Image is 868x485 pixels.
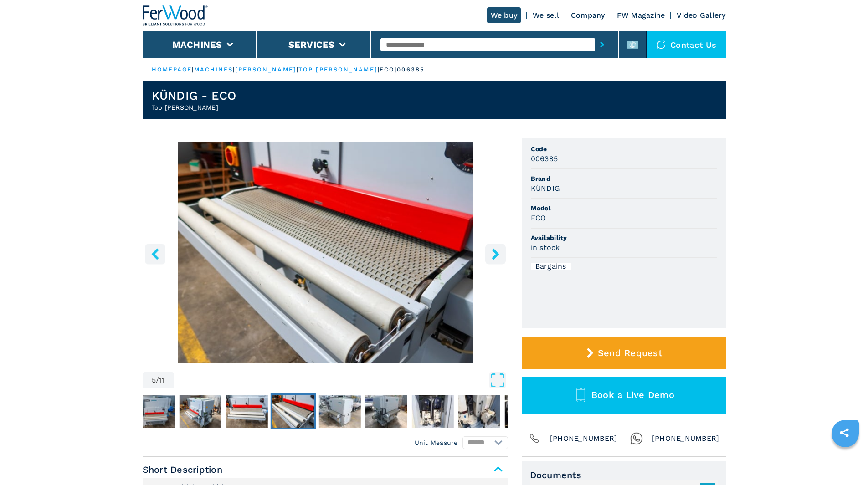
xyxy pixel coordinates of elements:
span: 11 [159,377,165,384]
div: Bargains [531,263,571,270]
a: [PERSON_NAME] [235,66,297,73]
h3: ECO [531,213,546,223]
button: Go to Slide 10 [503,393,548,429]
button: Machines [172,39,222,50]
img: 97e34c0b1ecb756acedcda306720a95a [504,395,546,428]
p: eco | [380,66,397,74]
span: Brand [531,174,717,183]
span: Book a Live Demo [591,389,674,400]
img: Top Sanders KÜNDIG ECO [143,142,508,363]
button: Go to Slide 9 [456,393,502,429]
img: Phone [528,432,541,445]
button: left-button [145,244,165,264]
h3: in stock [531,242,560,253]
span: | [297,66,298,73]
h3: KÜNDIG [531,183,560,194]
a: top [PERSON_NAME] [298,66,378,73]
a: FW Magazine [617,11,665,20]
span: [PHONE_NUMBER] [550,432,617,445]
a: Video Gallery [677,11,725,20]
a: Company [571,11,605,20]
img: 96ae6c6f727d5fa29dfe71646b5ea39e [411,395,453,428]
button: right-button [485,244,506,264]
button: Go to Slide 5 [270,393,316,429]
span: [PHONE_NUMBER] [652,432,719,445]
span: | [192,66,194,73]
button: Send Request [522,337,726,369]
img: 8f6a8160ae933b256c3b47852f9b49d4 [179,395,221,428]
span: Model [531,204,717,213]
em: Unit Measure [415,438,458,447]
button: Open Fullscreen [176,372,506,388]
img: Contact us [657,40,666,49]
button: Go to Slide 6 [317,393,362,429]
button: Go to Slide 7 [363,393,409,429]
img: 02aae42cd5ee54d7b0ce3464514fb605 [272,395,314,428]
div: Contact us [647,31,726,58]
a: We sell [533,11,559,20]
h1: KÜNDIG - ECO [152,88,236,103]
span: Send Request [598,347,662,358]
img: 75b1b731895b2c2967591bc434313e32 [226,395,267,428]
img: Ferwood [143,5,208,26]
iframe: Chat [829,444,861,478]
img: Whatsapp [630,432,643,445]
div: Go to Slide 5 [143,142,508,363]
img: df1e208f74ad7f49b7b4391d61e70a59 [365,395,407,428]
a: sharethis [833,421,856,444]
img: ac0e0ad145cd2ac755f17dc3a374ce04 [133,395,175,428]
span: | [378,66,380,73]
button: Go to Slide 3 [177,393,223,429]
span: 5 [152,377,156,384]
span: Documents [530,470,718,480]
button: Go to Slide 2 [131,393,176,429]
span: Short Description [143,461,508,478]
button: Go to Slide 8 [410,393,455,429]
h3: 006385 [531,153,558,164]
button: Go to Slide 4 [224,393,269,429]
h2: Top [PERSON_NAME] [152,103,236,112]
button: Services [288,39,335,50]
button: submit-button [595,34,609,55]
a: We buy [487,7,521,23]
p: 006385 [397,66,425,74]
a: machines [194,66,233,73]
a: HOMEPAGE [152,66,192,73]
span: | [233,66,235,73]
nav: Thumbnail Navigation [84,393,450,429]
span: Availability [531,233,717,242]
button: Book a Live Demo [522,377,726,414]
img: 796c224c47c8fcefc0eb2d0aa0cb33dc [318,395,360,428]
img: 2f63a64b42df6eaa9cdca5c414518947 [458,395,500,428]
span: Code [531,144,717,153]
span: / [156,377,159,384]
